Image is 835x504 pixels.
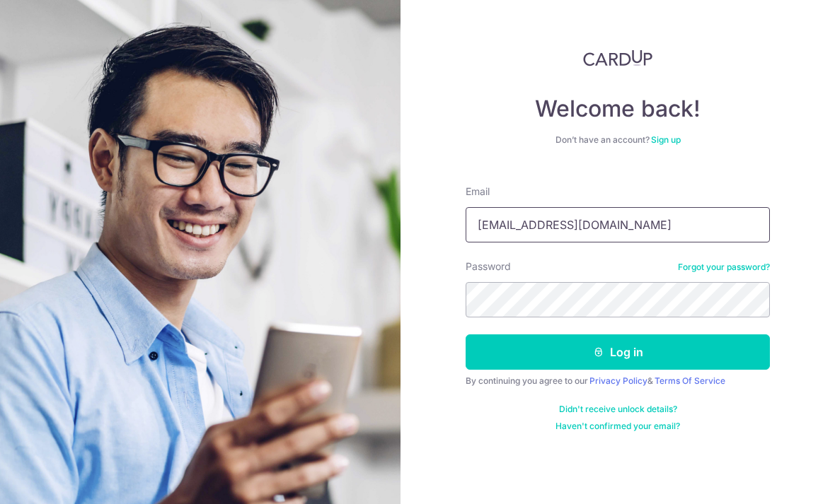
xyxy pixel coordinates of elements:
[583,49,652,66] img: CardUp Logo
[589,375,647,386] a: Privacy Policy
[655,375,725,386] a: Terms Of Service
[466,134,770,146] div: Don’t have an account?
[466,375,770,387] div: By continuing you agree to our &
[466,207,770,242] input: Enter your Email
[678,262,770,273] a: Forgot your password?
[559,404,677,415] a: Didn't receive unlock details?
[466,95,770,123] h4: Welcome back!
[555,421,680,432] a: Haven't confirmed your email?
[466,184,490,199] label: Email
[466,334,770,370] button: Log in
[466,259,511,274] label: Password
[651,134,681,145] a: Sign up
